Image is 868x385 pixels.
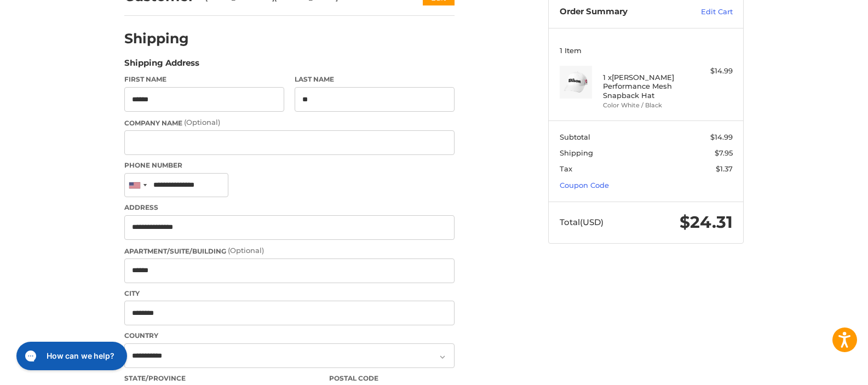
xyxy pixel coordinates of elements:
[228,246,264,255] small: (Optional)
[560,133,590,141] span: Subtotal
[124,203,455,212] label: Address
[329,373,455,383] label: Postal Code
[124,30,189,47] h2: Shipping
[715,148,733,157] span: $7.95
[124,245,455,256] label: Apartment/Suite/Building
[560,7,677,18] h3: Order Summary
[124,289,455,298] label: City
[603,73,687,100] h4: 1 x [PERSON_NAME] Performance Mesh Snapback Hat
[680,212,733,232] span: $24.31
[124,331,455,341] label: Country
[710,133,733,141] span: $14.99
[124,373,318,383] label: State/Province
[124,57,199,74] legend: Shipping Address
[677,7,733,18] a: Edit Cart
[124,74,284,84] label: First Name
[124,160,455,170] label: Phone Number
[184,118,220,127] small: (Optional)
[11,338,130,374] iframe: Gorgias live chat messenger
[560,148,593,157] span: Shipping
[560,46,733,55] h3: 1 Item
[124,117,455,128] label: Company Name
[560,164,572,173] span: Tax
[603,101,687,110] li: Color White / Black
[295,74,455,84] label: Last Name
[125,174,150,197] div: United States: +1
[560,217,603,227] span: Total (USD)
[689,66,733,77] div: $14.99
[716,164,733,173] span: $1.37
[560,181,609,189] a: Coupon Code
